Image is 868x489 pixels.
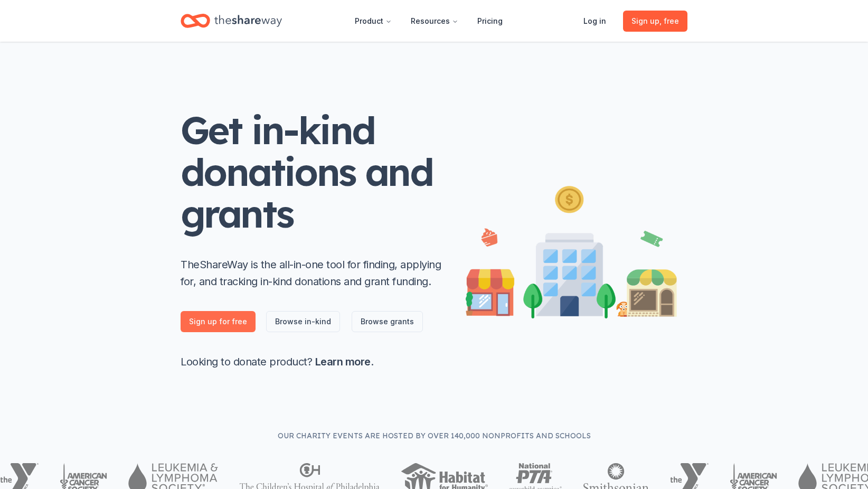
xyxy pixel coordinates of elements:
a: Pricing [469,11,511,32]
a: Sign up, free [623,11,687,32]
span: Sign up [631,15,679,27]
a: Browse in-kind [266,311,340,332]
span: , free [659,16,679,25]
h1: Get in-kind donations and grants [181,109,445,235]
a: Log in [575,11,615,32]
a: Home [181,8,282,33]
p: Looking to donate product? . [181,353,445,370]
a: Learn more [315,355,371,368]
img: Illustration for landing page [466,182,677,318]
a: Sign up for free [181,311,256,332]
button: Product [346,11,400,32]
a: Browse grants [352,311,423,332]
nav: Main [346,8,511,33]
button: Resources [402,11,467,32]
p: TheShareWay is the all-in-one tool for finding, applying for, and tracking in-kind donations and ... [181,256,445,290]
